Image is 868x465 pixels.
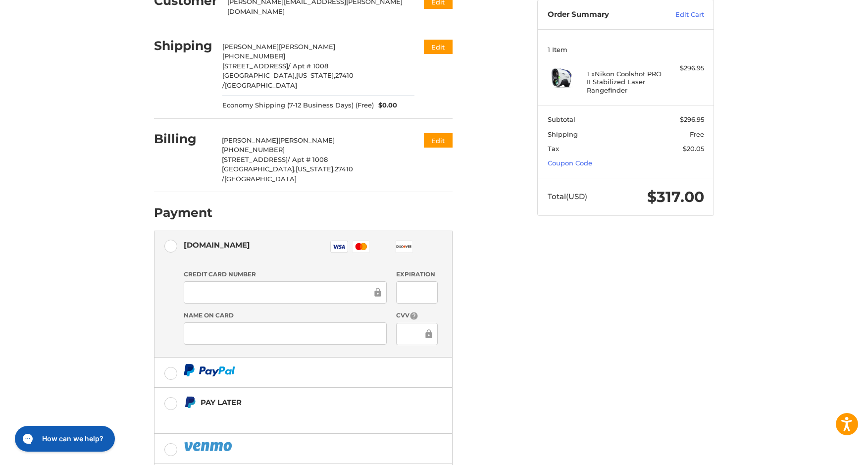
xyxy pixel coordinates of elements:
[222,146,285,154] span: [PHONE_NUMBER]
[548,192,587,201] span: Total (USD)
[288,62,328,70] span: / Apt # 1008
[548,159,592,167] a: Coupon Code
[680,115,704,123] span: $296.95
[154,205,212,220] h2: Payment
[184,270,387,279] label: Credit Card Number
[184,396,196,409] img: Pay Later icon
[222,165,296,173] span: [GEOGRAPHIC_DATA],
[279,43,335,51] span: [PERSON_NAME]
[296,71,335,79] span: [US_STATE],
[154,38,212,53] h2: Shipping
[184,413,391,421] iframe: PayPal Message 1
[690,130,704,138] span: Free
[647,188,704,206] span: $317.00
[548,46,704,53] h3: 1 Item
[10,422,118,455] iframe: Gorgias live chat messenger
[222,62,288,70] span: [STREET_ADDRESS]
[222,165,353,183] span: 27410 /
[665,63,704,73] div: $296.95
[654,10,704,20] a: Edit Cart
[683,145,704,153] span: $20.05
[184,311,387,320] label: Name on Card
[374,101,398,110] span: $0.00
[224,175,297,183] span: [GEOGRAPHIC_DATA]
[396,311,437,320] label: CVV
[278,136,335,144] span: [PERSON_NAME]
[424,40,453,54] button: Edit
[222,136,278,144] span: [PERSON_NAME]
[548,10,654,20] h3: Order Summary
[222,101,374,110] span: Economy Shipping (7-12 Business Days) (Free)
[548,115,575,123] span: Subtotal
[424,133,453,148] button: Edit
[296,165,335,173] span: [US_STATE],
[184,237,250,253] div: [DOMAIN_NAME]
[288,155,328,163] span: / Apt # 1008
[184,440,234,453] img: PayPal icon
[154,131,212,147] h2: Billing
[184,364,235,376] img: PayPal icon
[222,43,279,51] span: [PERSON_NAME]
[222,155,288,163] span: [STREET_ADDRESS]
[548,145,559,153] span: Tax
[201,394,390,411] div: Pay Later
[225,81,297,89] span: [GEOGRAPHIC_DATA]
[587,70,663,94] h4: 1 x Nikon Coolshot PRO II Stabilized Laser Rangefinder
[222,71,354,89] span: 27410 /
[548,130,578,138] span: Shipping
[222,52,285,60] span: [PHONE_NUMBER]
[222,71,296,79] span: [GEOGRAPHIC_DATA],
[396,270,437,279] label: Expiration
